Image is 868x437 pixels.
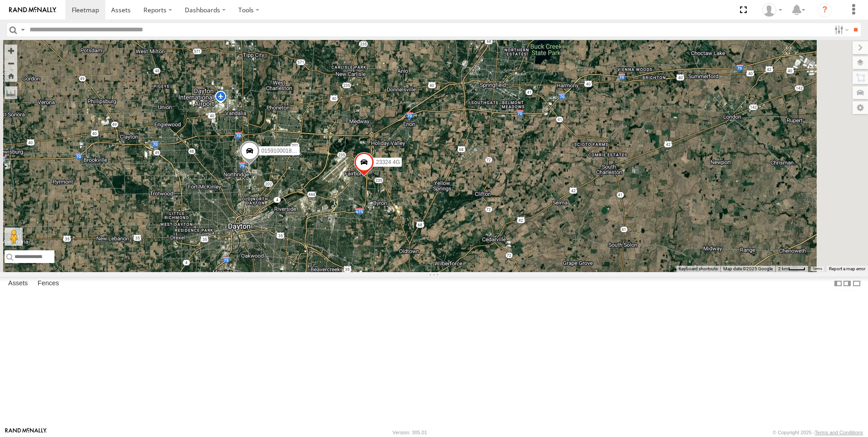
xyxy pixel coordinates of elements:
[5,70,17,82] button: Zoom Home
[818,3,832,17] i: ?
[813,267,822,271] a: Terms
[852,277,861,290] label: Hide Summary Table
[831,23,850,36] label: Search Filter Options
[376,159,400,165] span: 23324 4G
[5,57,17,70] button: Zoom out
[775,266,808,272] button: Map Scale: 2 km per 34 pixels
[33,277,64,290] label: Fences
[833,277,843,290] label: Dock Summary Table to the Left
[829,266,865,271] a: Report a map error
[5,228,23,246] button: Drag Pegman onto the map to open Street View
[9,7,56,13] img: rand-logo.svg
[19,23,26,36] label: Search Query
[843,277,852,290] label: Dock Summary Table to the Right
[773,430,863,435] div: © Copyright 2025 -
[778,266,788,271] span: 2 km
[5,45,17,57] button: Zoom in
[759,3,785,17] div: Puma Singh
[4,277,32,290] label: Assets
[393,430,427,435] div: Version: 305.01
[815,430,863,435] a: Terms and Conditions
[853,101,868,114] label: Map Settings
[679,266,718,272] button: Keyboard shortcuts
[5,86,17,99] label: Measure
[723,266,773,271] span: Map data ©2025 Google
[261,148,307,154] span: 015910001882060
[5,428,47,437] a: Visit our Website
